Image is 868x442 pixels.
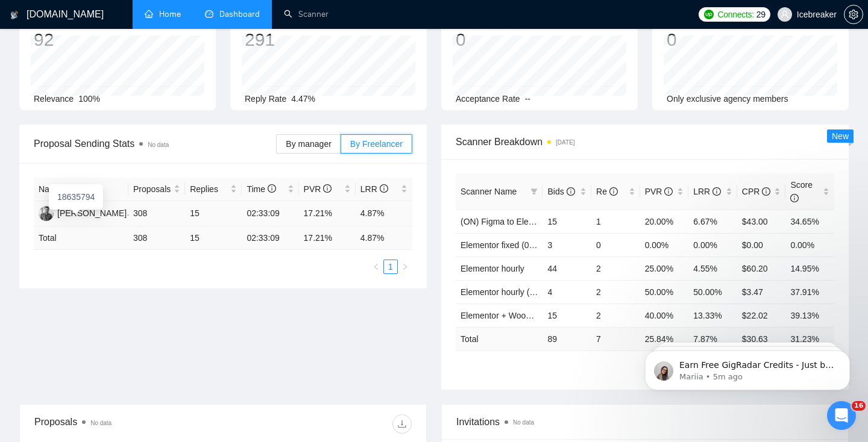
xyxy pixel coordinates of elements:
[268,184,276,193] span: info-circle
[737,233,786,257] td: $0.00
[78,94,100,104] span: 100%
[688,280,737,303] td: 50.00%
[591,327,640,350] td: 7
[688,303,737,327] td: 13.33%
[718,8,754,21] span: Connects:
[542,280,591,303] td: 4
[461,264,524,273] a: Elementor hourly
[185,178,242,201] th: Replies
[401,263,409,270] span: right
[596,187,618,196] span: Re
[742,187,770,196] span: CPR
[219,9,260,19] span: Dashboard
[299,201,356,226] td: 17.21%
[392,414,412,434] button: download
[461,311,567,320] a: Elementor + WooCommerce
[591,233,640,257] td: 0
[790,194,799,202] span: info-circle
[547,187,574,196] span: Bids
[640,280,689,303] td: 50.00%
[291,94,315,104] span: 4.47%
[567,187,575,196] span: info-circle
[323,184,332,193] span: info-circle
[591,280,640,303] td: 2
[542,327,591,350] td: 89
[591,210,640,233] td: 1
[34,136,276,151] span: Proposal Sending Stats
[790,180,813,203] span: Score
[49,184,103,210] div: 18635794
[640,233,689,257] td: 0.00%
[640,303,689,327] td: 40.00%
[781,10,789,19] span: user
[185,226,242,250] td: 15
[762,187,770,196] span: info-circle
[737,257,786,280] td: $60.20
[528,182,540,201] span: filter
[456,327,542,350] td: Total
[645,187,673,196] span: PVR
[393,419,411,429] span: download
[688,233,737,257] td: 0.00%
[627,325,868,409] iframe: Intercom notifications message
[373,263,380,270] span: left
[756,8,766,21] span: 29
[704,10,714,19] img: upwork-logo.png
[591,257,640,280] td: 2
[640,210,689,233] td: 20.00%
[513,419,534,426] span: No data
[609,187,618,196] span: info-circle
[844,5,863,24] button: setting
[190,182,228,196] span: Replies
[591,303,640,327] td: 2
[542,257,591,280] td: 44
[785,257,834,280] td: 14.95%
[712,187,721,196] span: info-circle
[128,178,185,201] th: Proposals
[398,260,412,274] button: right
[205,10,213,18] span: dashboard
[785,280,834,303] td: 37.91%
[844,10,863,19] a: setting
[247,184,275,194] span: Time
[688,210,737,233] td: 6.67%
[737,280,786,303] td: $3.47
[34,226,128,250] td: Total
[530,188,538,195] span: filter
[737,210,786,233] td: $43.00
[542,233,591,257] td: 3
[664,187,673,196] span: info-circle
[360,184,388,194] span: LRR
[128,226,185,250] td: 308
[525,94,530,104] span: --
[39,208,127,217] a: DB[PERSON_NAME]
[844,10,863,19] span: setting
[461,187,517,196] span: Scanner Name
[832,131,849,141] span: New
[693,187,721,196] span: LRR
[90,420,112,426] span: No data
[242,226,298,250] td: 02:33:09
[556,139,574,146] time: [DATE]
[398,260,412,274] li: Next Page
[827,401,856,430] iframe: Intercom live chat
[39,206,54,221] img: DB
[461,287,560,297] span: Elementor hourly (0 spent)
[456,414,834,429] span: Invitations
[128,201,185,226] td: 308
[542,303,591,327] td: 15
[785,210,834,233] td: 34.65%
[356,226,412,250] td: 4.87 %
[369,260,383,274] button: left
[356,201,412,226] td: 4.87%
[688,257,737,280] td: 4.55%
[456,134,834,149] span: Scanner Breakdown
[461,240,555,250] a: Elementor fixed (0 spent)
[34,178,128,201] th: Name
[785,303,834,327] td: 39.13%
[456,94,520,104] span: Acceptance Rate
